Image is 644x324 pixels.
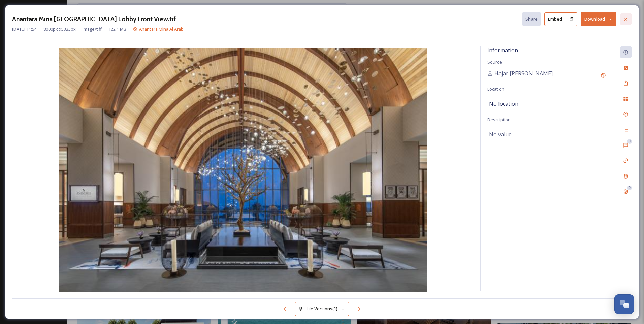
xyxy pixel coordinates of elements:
span: Description [487,117,511,123]
button: Embed [544,12,566,26]
span: No value. [489,130,513,138]
div: 0 [627,186,632,190]
div: 0 [627,139,632,144]
span: image/tiff [83,26,102,32]
span: Location [487,86,504,92]
h3: Anantara Mina [GEOGRAPHIC_DATA] Lobby Front View.tif [12,14,176,24]
span: Source [487,59,502,65]
span: Information [487,46,518,54]
img: fb7f3dbe-2d83-4730-b5c9-d5294846d421.jpg [12,48,474,293]
span: 8000 px x 5333 px [43,26,76,32]
button: Share [522,12,541,26]
span: No location [489,100,518,108]
span: Hajar [PERSON_NAME] [494,69,553,77]
button: File Versions(1) [295,302,349,316]
span: 122.1 MB [108,26,126,32]
span: [DATE] 11:54 [12,26,37,32]
span: Anantara Mina Al Arab [139,26,184,32]
button: Download [581,12,616,26]
button: Open Chat [614,294,634,314]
